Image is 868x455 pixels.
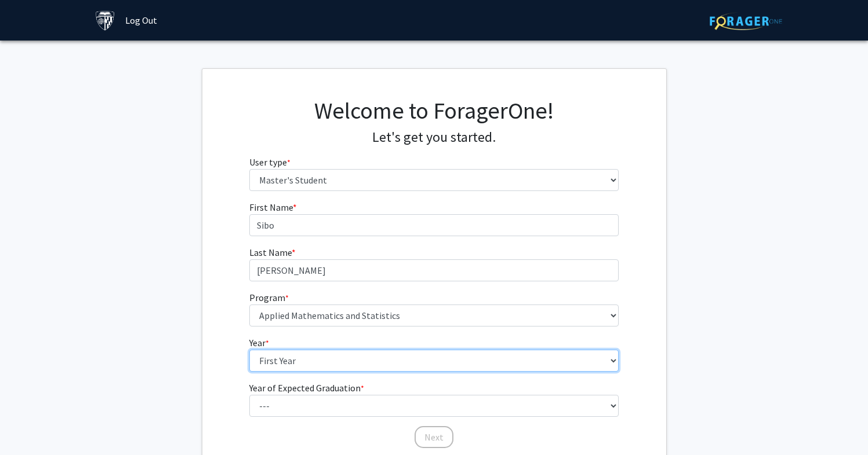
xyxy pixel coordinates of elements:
[249,381,364,395] label: Year of Expected Graduation
[249,129,619,146] h4: Let's get you started.
[249,201,293,213] span: First Name
[249,97,619,124] h1: Welcome to ForagerOne!
[249,155,290,169] label: User type
[710,12,782,30] img: ForagerOne Logo
[249,336,269,350] label: Year
[249,247,292,258] span: Last Name
[9,403,49,446] iframe: Chat
[415,426,453,448] button: Next
[249,291,289,304] label: Program
[95,10,115,31] img: Johns Hopkins University Logo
